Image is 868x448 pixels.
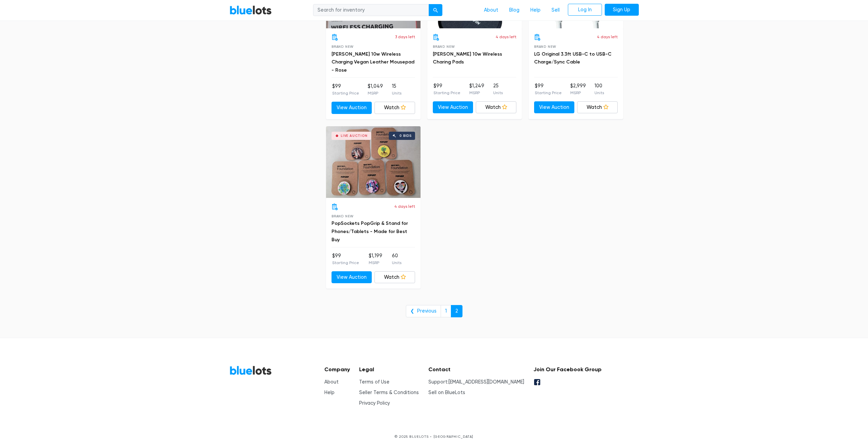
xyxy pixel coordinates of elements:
[476,101,516,114] a: Watch
[546,4,565,17] a: Sell
[230,365,272,375] a: BlueLots
[332,214,354,218] span: Brand New
[451,305,462,317] a: 2
[392,260,401,266] p: Units
[433,51,502,65] a: [PERSON_NAME] 10w Wireless Charing Pads
[332,83,359,96] li: $99
[577,101,618,114] a: Watch
[374,271,415,284] a: Watch
[230,434,639,439] p: © 2025 BLUELOTS • [GEOGRAPHIC_DATA]
[469,82,484,96] li: $1,249
[392,83,401,96] li: 15
[313,4,429,16] input: Search for inventory
[433,90,460,96] p: Starting Price
[369,252,382,266] li: $1,199
[428,366,524,373] h5: Contact
[374,102,415,114] a: Watch
[493,90,503,96] p: Units
[332,45,354,48] span: Brand New
[469,90,484,96] p: MSRP
[392,252,401,266] li: 60
[534,101,575,114] a: View Auction
[534,51,612,65] a: LG Original 3.3ft USB-C to USB-C Charge/Sync Cable
[324,366,350,373] h5: Company
[359,400,390,406] a: Privacy Policy
[570,82,586,96] li: $2,999
[368,90,383,96] p: MSRP
[594,90,604,96] p: Units
[326,126,421,198] a: Live Auction 0 bids
[570,90,586,96] p: MSRP
[433,101,473,114] a: View Auction
[332,260,359,266] p: Starting Price
[605,4,639,16] a: Sign Up
[568,4,602,16] a: Log In
[394,203,415,209] p: 4 days left
[597,34,618,40] p: 4 days left
[395,34,415,40] p: 3 days left
[332,220,408,243] a: PopSockets PopGrip & Stand for Phones/Tablets - Made for Best Buy
[535,82,562,96] li: $99
[399,134,412,138] div: 0 bids
[332,51,414,73] a: [PERSON_NAME] 10w Wireless Charging Vegan Leather Mousepad - Rose
[332,252,359,266] li: $99
[230,5,272,15] a: BlueLots
[359,379,389,385] a: Terms of Use
[392,90,401,96] p: Units
[332,271,372,284] a: View Auction
[324,379,339,385] a: About
[324,390,335,395] a: Help
[448,379,524,385] a: [EMAIL_ADDRESS][DOMAIN_NAME]
[535,90,562,96] p: Starting Price
[594,82,604,96] li: 100
[433,82,460,96] li: $99
[332,102,372,114] a: View Auction
[479,4,504,17] a: About
[433,45,455,48] span: Brand New
[359,366,419,373] h5: Legal
[341,134,368,138] div: Live Auction
[332,90,359,96] p: Starting Price
[525,4,546,17] a: Help
[493,82,503,96] li: 25
[441,305,451,317] a: 1
[534,45,556,48] span: Brand New
[428,378,524,386] li: Support:
[369,260,382,266] p: MSRP
[496,34,516,40] p: 4 days left
[359,390,419,395] a: Seller Terms & Conditions
[428,390,465,395] a: Sell on BlueLots
[406,305,441,317] a: ❮ Previous
[504,4,525,17] a: Blog
[533,366,602,373] h5: Join Our Facebook Group
[368,83,383,96] li: $1,049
